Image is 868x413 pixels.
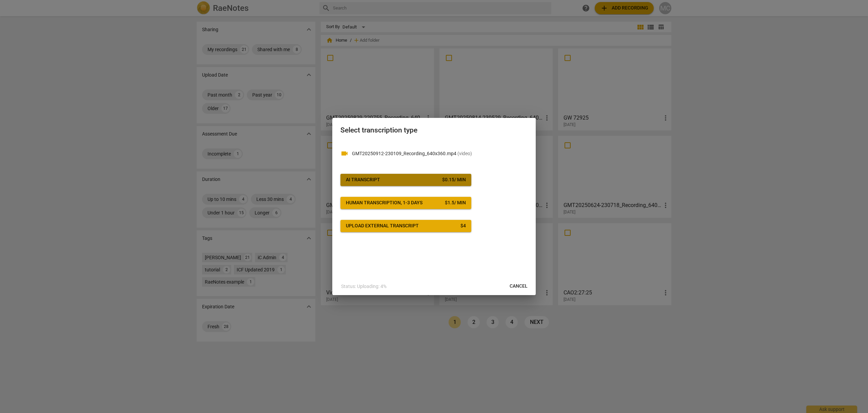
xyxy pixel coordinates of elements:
[340,197,471,209] button: Human transcription, 1-3 days$1.5/ min
[340,220,471,232] button: Upload external transcript$4
[352,150,528,157] p: GMT20250912-230109_Recording_640x360.mp4(video)
[460,223,466,229] div: $ 4
[445,200,466,206] div: $ 1.5 / min
[346,177,380,183] div: AI Transcript
[457,151,472,156] span: ( video )
[340,126,528,135] h2: Select transcription type
[442,177,466,183] div: $ 0.15 / min
[346,200,422,206] div: Human transcription, 1-3 days
[341,283,387,290] p: Status: Uploading: 4%
[346,223,419,229] div: Upload external transcript
[340,174,471,186] button: AI Transcript$0.15/ min
[340,149,349,158] span: videocam
[510,283,528,290] span: Cancel
[504,280,533,292] button: Cancel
